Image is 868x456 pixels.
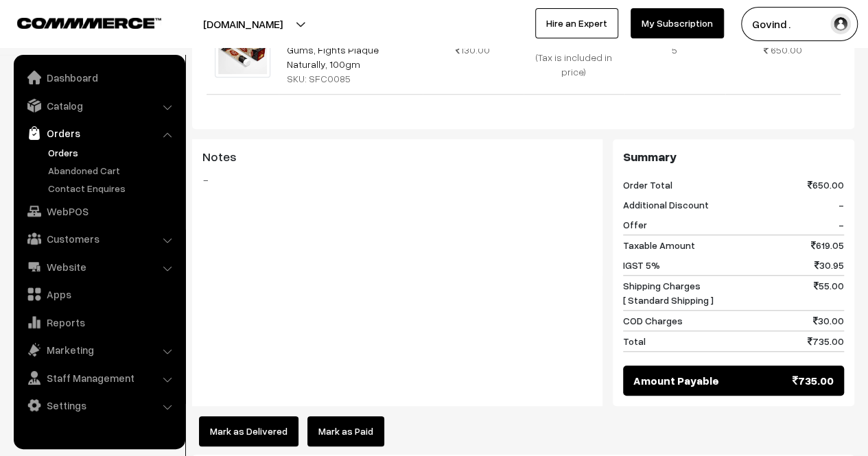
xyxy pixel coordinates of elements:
[199,416,298,446] button: Mark as Delivered
[45,163,180,178] a: Abandoned Cart
[215,23,270,78] img: cowpathy-sls-free-toothpaste.jpg
[307,416,384,446] a: Mark as Paid
[17,365,180,390] a: Staff Management
[45,145,180,160] a: Orders
[17,18,161,28] img: COMMMERCE
[808,178,844,192] span: 650.00
[830,14,851,34] img: user
[17,310,180,335] a: Reports
[17,393,180,418] a: Settings
[741,7,858,41] button: Govind .
[623,313,683,328] span: COD Charges
[672,44,677,56] span: 5
[202,171,592,188] blockquote: -
[623,258,660,272] span: IGST 5%
[808,334,844,348] span: 735.00
[633,372,719,389] span: Amount Payable
[17,254,180,279] a: Website
[536,23,612,77] span: HSN: 330610 Tax: 5% (Tax is included in price)
[623,334,646,348] span: Total
[45,181,180,195] a: Contact Enquires
[623,197,709,212] span: Additional Discount
[623,278,714,307] span: Shipping Charges [ Standard Shipping ]
[814,258,844,272] span: 30.95
[838,197,844,212] span: -
[811,238,844,252] span: 619.05
[17,93,180,118] a: Catalog
[623,178,672,192] span: Order Total
[17,226,180,251] a: Customers
[814,278,844,307] span: 55.00
[287,71,414,86] div: SKU: SFC0085
[17,65,180,90] a: Dashboard
[17,337,180,362] a: Marketing
[17,199,180,224] a: WebPOS
[813,313,844,328] span: 30.00
[623,149,844,165] h3: Summary
[535,8,618,38] a: Hire an Expert
[631,8,724,38] a: My Subscription
[793,372,834,389] span: 735.00
[17,121,180,145] a: Orders
[155,7,331,41] button: [DOMAIN_NAME]
[202,149,592,165] h3: Notes
[17,14,137,30] a: COMMMERCE
[623,217,647,232] span: Offer
[771,44,802,56] span: 650.00
[838,217,844,232] span: -
[456,44,490,56] span: 130.00
[623,238,695,252] span: Taxable Amount
[17,282,180,307] a: Apps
